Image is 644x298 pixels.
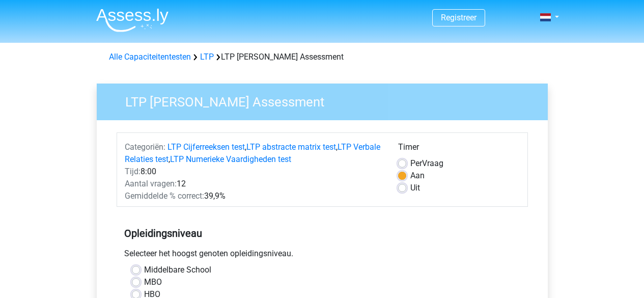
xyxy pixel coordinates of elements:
[170,154,291,164] a: LTP Numerieke Vaardigheden test
[398,141,520,157] div: Timer
[246,142,336,152] a: LTP abstracte matrix test
[125,179,177,188] span: Aantal vragen:
[410,157,443,170] label: Vraag
[109,52,191,62] a: Alle Capaciteitentesten
[125,167,141,176] span: Tijd:
[410,170,425,182] label: Aan
[410,158,422,168] span: Per
[144,276,162,288] label: MBO
[144,264,211,276] label: Middelbare School
[441,13,477,22] a: Registreer
[410,182,420,194] label: Uit
[96,8,169,32] img: Assessly
[125,191,204,201] span: Gemiddelde % correct:
[117,248,528,264] div: Selecteer het hoogst genoten opleidingsniveau.
[117,166,390,178] div: 8:00
[125,142,165,152] span: Categoriën:
[117,190,390,202] div: 39,9%
[113,90,540,110] h3: LTP [PERSON_NAME] Assessment
[117,141,390,166] div: , , ,
[117,178,390,190] div: 12
[167,142,245,152] a: LTP Cijferreeksen test
[105,51,540,63] div: LTP [PERSON_NAME] Assessment
[200,52,214,62] a: LTP
[124,223,520,243] h5: Opleidingsniveau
